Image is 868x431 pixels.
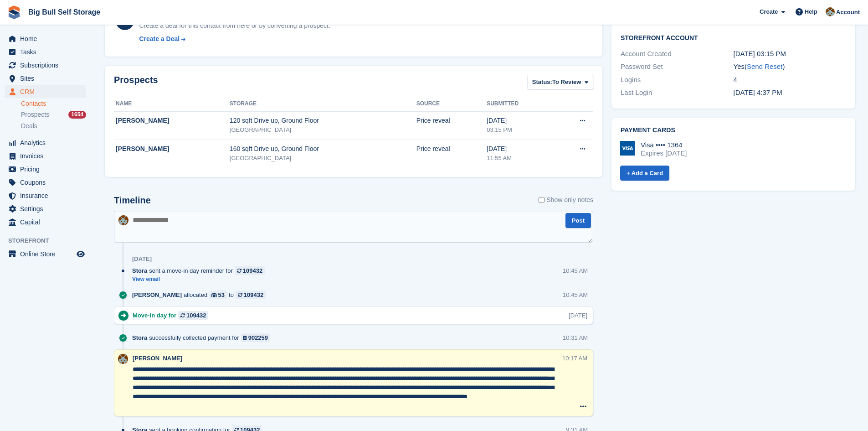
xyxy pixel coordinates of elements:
[5,32,86,45] a: menu
[20,216,75,228] span: Capital
[569,311,587,320] div: [DATE]
[826,7,835,16] img: Mike Llewellen Palmer
[230,116,416,125] div: 120 sqft Drive up, Ground Floor
[114,97,230,111] th: Name
[139,34,330,44] a: Create a Deal
[21,121,86,131] a: Deals
[21,99,86,108] a: Contacts
[114,195,151,206] h2: Timeline
[527,75,593,90] button: Status: To Review
[132,333,275,342] div: successfully collected payment for
[5,59,86,72] a: menu
[248,333,268,342] div: 902259
[230,144,416,154] div: 160 sqft Drive up, Ground Floor
[20,32,75,45] span: Home
[244,291,263,299] div: 109432
[621,62,733,72] div: Password Set
[563,333,588,342] div: 10:31 AM
[235,266,265,275] a: 109432
[620,166,669,181] a: + Add a Card
[487,116,553,125] div: [DATE]
[734,75,846,85] div: 4
[118,215,128,225] img: Mike Llewellen Palmer
[209,291,227,299] a: 53
[133,311,213,320] div: Move-in day for
[562,354,587,363] div: 10:17 AM
[5,216,86,228] a: menu
[621,49,733,59] div: Account Created
[236,291,266,299] a: 109432
[20,248,75,260] span: Online Store
[132,333,147,342] span: Stora
[7,5,21,19] img: stora-icon-8386f47178a22dfd0bd8f6a31ec36ba5ce8667c1dd55bd0f319d3a0aa187defe.svg
[539,195,593,205] label: Show only notes
[621,75,733,85] div: Logins
[116,144,230,154] div: [PERSON_NAME]
[641,149,687,157] div: Expires [DATE]
[416,97,487,111] th: Source
[132,255,152,263] div: [DATE]
[5,248,86,260] a: menu
[20,85,75,98] span: CRM
[132,291,270,299] div: allocated to
[621,33,846,42] h2: Storefront Account
[539,195,544,205] input: Show only notes
[243,266,262,275] div: 109432
[132,266,269,275] div: sent a move-in day reminder for
[21,110,49,119] span: Prospects
[68,111,86,119] div: 1654
[116,116,230,125] div: [PERSON_NAME]
[487,125,553,135] div: 03:15 PM
[230,125,416,135] div: [GEOGRAPHIC_DATA]
[230,154,416,163] div: [GEOGRAPHIC_DATA]
[416,144,487,154] div: Price reveal
[745,62,785,70] span: ( )
[20,176,75,189] span: Coupons
[5,163,86,176] a: menu
[5,85,86,98] a: menu
[133,355,182,362] span: [PERSON_NAME]
[139,21,330,31] div: Create a deal for this contact from here or by converting a prospect.
[5,72,86,85] a: menu
[5,136,86,149] a: menu
[241,333,271,342] a: 902259
[118,354,128,364] img: Mike Llewellen Palmer
[621,88,733,98] div: Last Login
[5,176,86,189] a: menu
[620,141,635,156] img: Visa Logo
[5,150,86,162] a: menu
[734,62,846,72] div: Yes
[132,275,269,283] a: View email
[416,116,487,125] div: Price reveal
[487,154,553,163] div: 11:55 AM
[805,7,817,16] span: Help
[532,78,552,87] span: Status:
[5,189,86,202] a: menu
[563,291,588,299] div: 10:45 AM
[132,266,147,275] span: Stora
[21,122,37,130] span: Deals
[20,136,75,149] span: Analytics
[734,88,782,96] time: 2025-09-23 15:37:07 UTC
[20,203,75,215] span: Settings
[114,75,158,92] h2: Prospects
[747,62,782,70] a: Send Reset
[734,49,846,59] div: [DATE] 03:15 PM
[21,110,86,119] a: Prospects 1654
[20,150,75,162] span: Invoices
[760,7,778,16] span: Create
[487,144,553,154] div: [DATE]
[139,34,180,44] div: Create a Deal
[20,59,75,72] span: Subscriptions
[20,163,75,176] span: Pricing
[20,189,75,202] span: Insurance
[621,127,846,134] h2: Payment cards
[218,291,225,299] div: 53
[565,213,591,228] button: Post
[5,46,86,58] a: menu
[5,203,86,215] a: menu
[186,311,206,320] div: 109432
[836,8,860,17] span: Account
[8,236,91,245] span: Storefront
[25,5,104,20] a: Big Bull Self Storage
